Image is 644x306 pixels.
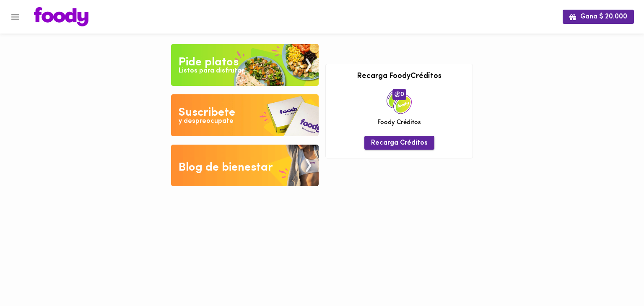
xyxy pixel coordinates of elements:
[392,89,406,100] span: 0
[171,145,319,187] img: Blog de bienestar
[171,44,319,86] img: Pide un Platos
[332,73,466,81] h3: Recarga FoodyCréditos
[371,139,428,147] span: Recarga Créditos
[171,94,319,136] img: Disfruta bajar de peso
[364,136,434,150] button: Recarga Créditos
[595,257,636,298] iframe: Messagebird Livechat Widget
[34,7,88,26] img: logo.png
[179,66,244,76] div: Listos para disfrutar
[395,91,400,97] img: foody-creditos.png
[179,54,239,71] div: Pide platos
[5,7,26,27] button: Menu
[387,89,412,114] img: credits-package.png
[179,159,273,176] div: Blog de bienestar
[569,13,627,21] span: Gana $ 20.000
[377,118,421,127] span: Foody Créditos
[179,104,235,121] div: Suscribete
[563,10,634,23] button: Gana $ 20.000
[179,117,234,126] div: y despreocupate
